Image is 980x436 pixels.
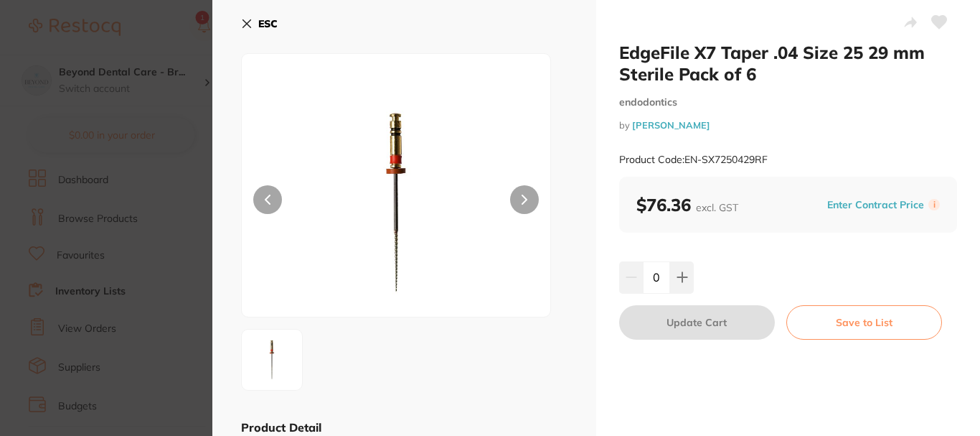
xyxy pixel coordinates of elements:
[619,42,957,85] h2: EdgeFile X7 Taper .04 Size 25 29 mm Sterile Pack of 6
[258,17,278,30] b: ESC
[619,96,957,108] small: endodontics
[696,201,738,214] span: excl. GST
[636,194,738,215] b: $76.36
[619,305,775,340] button: Update Cart
[241,420,321,435] b: Product Detail
[619,154,768,166] small: Product Code: EN-SX7250429RF
[928,199,940,210] label: i
[823,198,928,212] button: Enter Contract Price
[632,119,710,131] a: [PERSON_NAME]
[241,11,278,36] button: ESC
[303,90,489,317] img: UkYuanBn
[246,334,298,386] img: UkYuanBn
[786,305,942,340] button: Save to List
[619,120,957,131] small: by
